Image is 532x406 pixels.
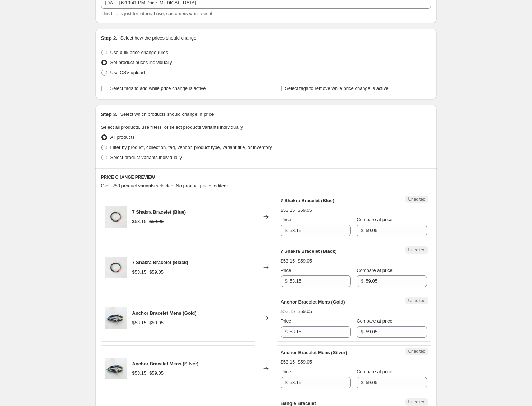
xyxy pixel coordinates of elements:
img: anchor-bracelet-mens_925x_e880f45b-7b2e-43ac-aaf2-bfdc561374a9_80x.jpg [105,307,127,329]
span: Price [281,217,292,222]
span: Unedited [408,399,425,405]
div: $53.15 [281,308,295,315]
span: 7 Shakra Bracelet (Black) [132,260,188,265]
span: All products [110,134,135,140]
span: Use bulk price change rules [110,50,168,55]
strike: $59.05 [149,319,164,327]
span: Set product prices individually [110,60,172,65]
span: Over 250 product variants selected. No product prices edited: [101,183,228,188]
strike: $59.05 [149,370,164,377]
span: $ [285,329,288,334]
div: $53.15 [281,257,295,265]
div: $53.15 [281,207,295,214]
div: $53.15 [132,218,147,225]
span: $ [361,329,363,334]
span: Price [281,268,292,273]
strike: $59.05 [298,359,312,366]
span: This title is just for internal use, customers won't see it [101,11,212,16]
span: 7 Shakra Bracelet (Blue) [281,198,335,203]
span: Anchor Bracelet Mens (Gold) [281,299,345,305]
div: $53.15 [132,319,147,327]
span: $ [361,380,363,385]
div: $53.15 [281,359,295,366]
span: Compare at price [357,217,393,222]
h6: PRICE CHANGE PREVIEW [101,174,431,180]
span: Compare at price [357,268,393,273]
span: Anchor Bracelet Mens (Gold) [132,310,197,316]
span: Unedited [408,247,425,253]
h2: Step 3. [101,111,118,118]
div: $53.15 [132,269,147,276]
span: Compare at price [357,369,393,374]
span: Anchor Bracelet Mens (Silver) [132,361,199,366]
span: $ [361,278,363,284]
strike: $59.05 [298,257,312,265]
span: Select tags to remove while price change is active [285,86,389,91]
span: $ [361,228,363,233]
span: Unedited [408,348,425,354]
strike: $59.05 [149,269,164,276]
span: 7 Shakra Bracelet (Black) [281,248,337,254]
span: Use CSV upload [110,70,145,75]
span: Select product variants individually [110,155,182,160]
p: Select how the prices should change [120,35,196,42]
span: Select tags to add while price change is active [110,86,206,91]
p: Select which products should change in price [120,111,214,118]
span: Unedited [408,298,425,304]
span: Bangle Bracelet [281,401,316,406]
span: Select all products, use filters, or select products variants individually [101,124,243,130]
span: Compare at price [357,318,393,324]
span: $ [285,228,288,233]
span: Anchor Bracelet Mens (Silver) [281,350,347,355]
span: Unedited [408,196,425,202]
span: Price [281,318,292,324]
span: 7 Shakra Bracelet (Blue) [132,209,186,215]
span: $ [285,380,288,385]
strike: $59.05 [298,308,312,315]
span: Filter by product, collection, tag, vendor, product type, variant title, or inventory [110,145,272,150]
strike: $59.05 [149,218,164,225]
strike: $59.05 [298,207,312,214]
img: 7-chakra-bracelet_925x_29219fd1-05f6-42be-ba87-953b4eb1e34e_80x.jpg [105,257,127,278]
img: 7-chakra-bracelet_925x_29219fd1-05f6-42be-ba87-953b4eb1e34e_80x.jpg [105,206,127,228]
div: $53.15 [132,370,147,377]
img: anchor-bracelet-mens_925x_e880f45b-7b2e-43ac-aaf2-bfdc561374a9_80x.jpg [105,358,127,379]
h2: Step 2. [101,35,118,42]
span: $ [285,278,288,284]
span: Price [281,369,292,374]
